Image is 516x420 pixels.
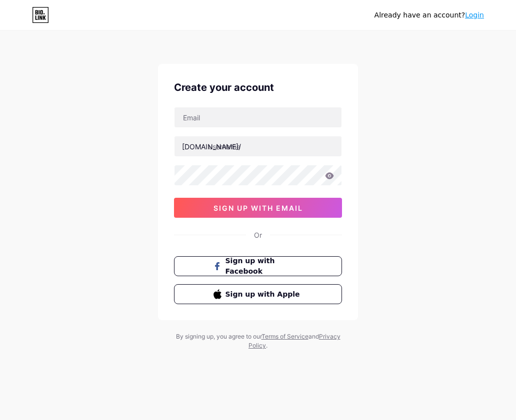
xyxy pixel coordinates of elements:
[174,256,342,276] button: Sign up with Facebook
[254,230,262,240] div: Or
[225,289,303,300] span: Sign up with Apple
[213,204,303,212] span: sign up with email
[182,141,241,152] div: [DOMAIN_NAME]/
[174,198,342,218] button: sign up with email
[225,256,303,277] span: Sign up with Facebook
[174,107,341,127] input: Email
[174,80,342,95] div: Create your account
[465,11,484,19] a: Login
[374,10,484,20] div: Already have an account?
[261,333,308,340] a: Terms of Service
[174,136,341,156] input: username
[173,332,343,350] div: By signing up, you agree to our and .
[174,284,342,304] button: Sign up with Apple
